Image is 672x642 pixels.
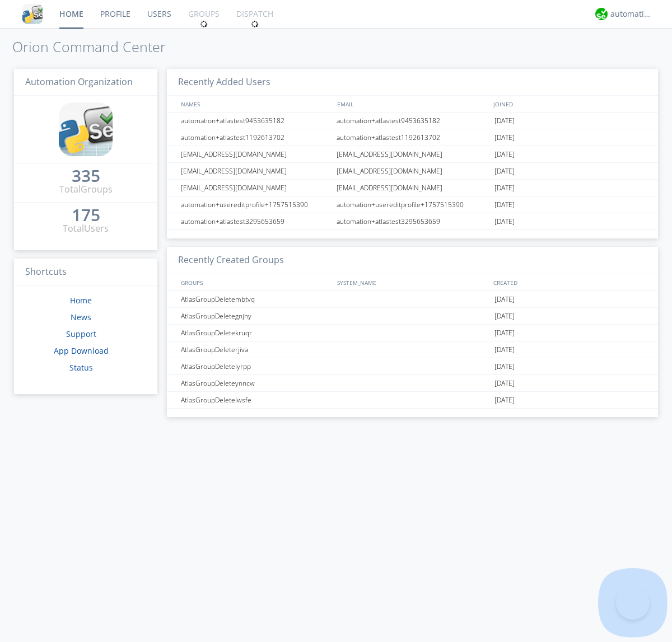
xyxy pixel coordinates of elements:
a: automation+atlastest9453635182automation+atlastest9453635182[DATE] [167,113,658,129]
a: [EMAIL_ADDRESS][DOMAIN_NAME][EMAIL_ADDRESS][DOMAIN_NAME][DATE] [167,180,658,196]
img: spin.svg [251,20,259,28]
span: Automation Organization [25,76,133,88]
a: AtlasGroupDeletelwsfe[DATE] [167,392,658,409]
img: cddb5a64eb264b2086981ab96f4c1ba7 [22,4,43,24]
img: cddb5a64eb264b2086981ab96f4c1ba7 [59,102,113,156]
a: automation+atlastest1192613702automation+atlastest1192613702[DATE] [167,129,658,146]
div: automation+atlastest1192613702 [334,129,492,146]
a: automation+atlastest3295653659automation+atlastest3295653659[DATE] [167,213,658,230]
div: automation+atlastest9453635182 [178,113,333,129]
div: automation+atlastest3295653659 [334,213,492,229]
div: [EMAIL_ADDRESS][DOMAIN_NAME] [334,146,492,162]
div: SYSTEM_NAME [334,274,491,290]
span: [DATE] [494,375,515,392]
div: EMAIL [334,96,491,112]
div: [EMAIL_ADDRESS][DOMAIN_NAME] [178,146,333,162]
img: d2d01cd9b4174d08988066c6d424eccd [595,8,608,20]
div: 335 [72,170,100,181]
span: [DATE] [494,358,515,375]
span: [DATE] [494,180,515,196]
a: Home [70,295,92,306]
div: GROUPS [178,274,332,290]
span: [DATE] [494,325,515,341]
h3: Recently Created Groups [167,247,658,274]
span: [DATE] [494,129,515,146]
span: [DATE] [494,196,515,213]
span: [DATE] [494,163,515,180]
a: AtlasGroupDeleteynncw[DATE] [167,375,658,392]
div: AtlasGroupDeletelwsfe [178,392,333,408]
span: [DATE] [494,146,515,163]
div: automation+atlastest9453635182 [334,113,492,129]
div: [EMAIL_ADDRESS][DOMAIN_NAME] [334,180,492,196]
a: AtlasGroupDeletembtvq[DATE] [167,291,658,308]
div: [EMAIL_ADDRESS][DOMAIN_NAME] [178,163,333,179]
a: AtlasGroupDeleterjiva[DATE] [167,341,658,358]
span: [DATE] [494,113,515,129]
div: AtlasGroupDeleterjiva [178,341,333,358]
div: AtlasGroupDeletegnjhy [178,308,333,324]
div: AtlasGroupDeletelyrpp [178,358,333,374]
a: App Download [54,345,109,356]
a: 175 [72,209,100,222]
span: [DATE] [494,291,515,308]
div: automation+atlastest3295653659 [178,213,333,229]
a: News [71,312,91,322]
div: AtlasGroupDeletembtvq [178,291,333,307]
div: CREATED [491,274,647,290]
div: 175 [72,209,100,221]
div: automation+usereditprofile+1757515390 [178,196,333,213]
div: AtlasGroupDeleteynncw [178,375,333,391]
div: [EMAIL_ADDRESS][DOMAIN_NAME] [334,163,492,179]
div: NAMES [178,96,332,112]
div: automation+usereditprofile+1757515390 [334,196,492,213]
span: [DATE] [494,308,515,325]
div: Total Groups [59,183,113,196]
div: automation+atlastest1192613702 [178,129,333,146]
div: Total Users [63,222,109,235]
a: 335 [72,170,100,183]
div: JOINED [491,96,647,112]
a: automation+usereditprofile+1757515390automation+usereditprofile+1757515390[DATE] [167,196,658,213]
span: [DATE] [494,213,515,230]
iframe: Toggle Customer Support [616,586,650,620]
div: AtlasGroupDeletekruqr [178,325,333,341]
span: [DATE] [494,392,515,409]
a: AtlasGroupDeletelyrpp[DATE] [167,358,658,375]
a: Support [66,329,96,339]
div: automation+atlas [610,8,652,20]
a: [EMAIL_ADDRESS][DOMAIN_NAME][EMAIL_ADDRESS][DOMAIN_NAME][DATE] [167,146,658,163]
a: [EMAIL_ADDRESS][DOMAIN_NAME][EMAIL_ADDRESS][DOMAIN_NAME][DATE] [167,163,658,180]
a: Status [69,362,93,373]
a: AtlasGroupDeletegnjhy[DATE] [167,308,658,325]
span: [DATE] [494,341,515,358]
img: spin.svg [200,20,208,28]
div: [EMAIL_ADDRESS][DOMAIN_NAME] [178,180,333,196]
h3: Shortcuts [14,259,157,286]
a: AtlasGroupDeletekruqr[DATE] [167,325,658,341]
h3: Recently Added Users [167,69,658,96]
